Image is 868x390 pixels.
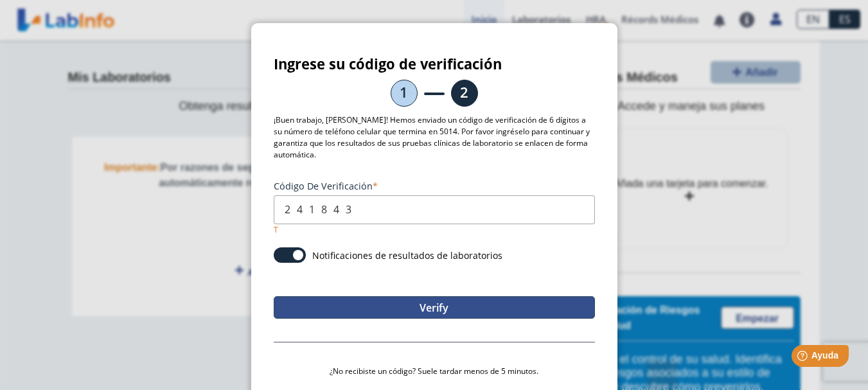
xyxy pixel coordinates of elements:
[451,80,478,107] li: 2
[274,195,595,224] input: _ _ _ _ _ _
[312,249,502,261] label: Notificaciones de resultados de laboratorios
[274,296,595,319] button: Verify
[274,114,595,161] p: ¡Buen trabajo, [PERSON_NAME]! Hemos enviado un código de verificación de 6 dígitos a su número de...
[754,340,854,376] iframe: Help widget launcher
[274,180,595,192] label: Código de verificación
[274,224,278,235] span: T
[274,56,595,72] h3: Ingrese su código de verificación
[274,366,595,377] p: ¿No recibiste un código? Suele tardar menos de 5 minutos.
[391,80,418,107] li: 1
